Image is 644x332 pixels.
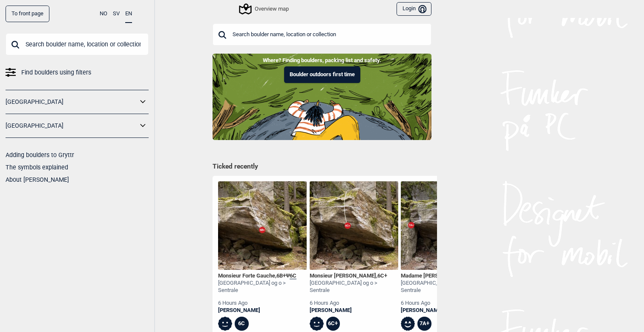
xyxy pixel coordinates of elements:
p: Where? Finding boulders, packing list and safety. [6,56,638,65]
input: Search boulder name, location or collection [6,33,149,55]
a: The symbols explained [6,164,68,171]
img: Monsieur Dab 200828 [310,181,398,270]
span: 6C [290,272,296,279]
a: [PERSON_NAME] [401,307,489,314]
div: [GEOGRAPHIC_DATA] og o > Sentrale [401,280,489,294]
h1: Ticked recently [213,162,431,172]
div: 6 hours ago [401,300,489,307]
button: SV [113,6,120,22]
a: To front page [6,6,49,22]
div: [GEOGRAPHIC_DATA] og o > Sentrale [218,280,307,294]
a: Find boulders using filters [6,66,149,79]
img: Indoor to outdoor [213,54,431,140]
input: Search boulder name, location or collection [213,23,431,46]
button: EN [125,6,132,23]
div: [GEOGRAPHIC_DATA] og o > Sentrale [310,280,398,294]
div: 6C [235,317,249,331]
span: 6C+ [377,272,387,279]
img: Madame Forte 200422 [401,181,489,270]
span: Find boulders using filters [21,66,91,79]
a: [GEOGRAPHIC_DATA] [6,120,138,132]
button: Login [397,2,431,16]
a: [PERSON_NAME] [310,307,398,314]
span: 6B+ [276,272,286,279]
img: Monsieur Forte Gauche 200828 [218,181,307,270]
div: 6C+ [326,317,340,331]
div: 6 hours ago [310,300,398,307]
a: Adding boulders to Gryttr [6,152,74,158]
div: Monsieur Forte Gauche , Ψ [218,272,307,280]
a: [GEOGRAPHIC_DATA] [6,96,138,108]
div: Madame [PERSON_NAME] , [401,272,489,280]
div: Monsieur [PERSON_NAME] , [310,272,398,280]
div: 6 hours ago [218,300,307,307]
div: Overview map [240,4,289,14]
div: 7A+ [417,317,431,331]
a: About [PERSON_NAME] [6,176,69,183]
a: [PERSON_NAME] [218,307,307,314]
button: NO [100,6,107,22]
button: Boulder outdoors first time [284,66,360,83]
